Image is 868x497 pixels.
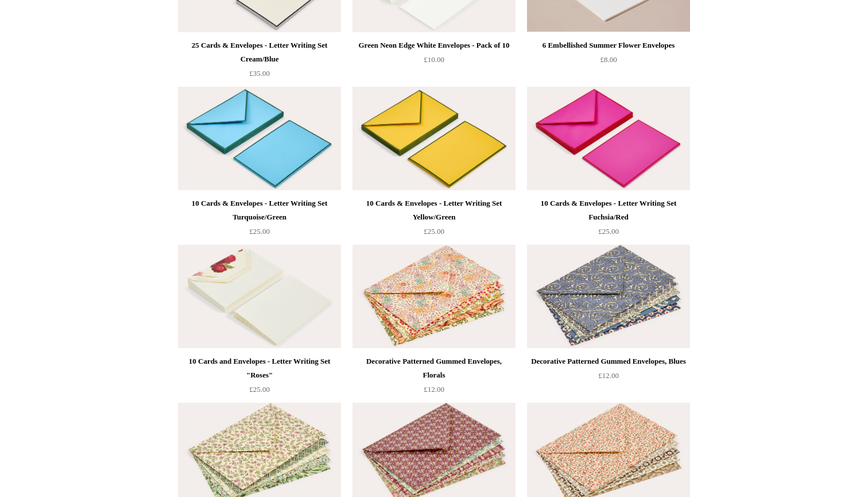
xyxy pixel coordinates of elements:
[527,245,690,348] a: Decorative Patterned Gummed Envelopes, Blues Decorative Patterned Gummed Envelopes, Blues
[598,371,619,380] span: £12.00
[249,69,270,78] span: £35.00
[181,197,338,224] div: 10 Cards & Envelopes - Letter Writing Set Turquoise/Green
[527,38,690,86] a: 6 Embellished Summer Flower Envelopes £8.00
[178,197,341,244] a: 10 Cards & Envelopes - Letter Writing Set Turquoise/Green £25.00
[527,355,690,402] a: Decorative Patterned Gummed Envelopes, Blues £12.00
[181,38,338,66] div: 25 Cards & Envelopes - Letter Writing Set Cream/Blue
[527,87,690,190] img: 10 Cards & Envelopes - Letter Writing Set Fuchsia/Red
[352,87,516,190] a: 10 Cards & Envelopes - Letter Writing Set Yellow/Green 10 Cards & Envelopes - Letter Writing Set ...
[178,38,341,86] a: 25 Cards & Envelopes - Letter Writing Set Cream/Blue £35.00
[352,87,516,190] img: 10 Cards & Envelopes - Letter Writing Set Yellow/Green
[424,55,444,64] span: £10.00
[249,227,270,236] span: £25.00
[249,385,270,394] span: £25.00
[181,355,338,382] div: 10 Cards and Envelopes - Letter Writing Set "Roses"
[527,197,690,244] a: 10 Cards & Envelopes - Letter Writing Set Fuchsia/Red £25.00
[355,38,513,52] div: Green Neon Edge White Envelopes - Pack of 10
[178,245,341,348] img: 10 Cards and Envelopes - Letter Writing Set "Roses"
[352,355,516,402] a: Decorative Patterned Gummed Envelopes, Florals £12.00
[530,38,687,52] div: 6 Embellished Summer Flower Envelopes
[178,355,341,402] a: 10 Cards and Envelopes - Letter Writing Set "Roses" £25.00
[600,55,617,64] span: £8.00
[527,245,690,348] img: Decorative Patterned Gummed Envelopes, Blues
[424,385,444,394] span: £12.00
[598,227,619,236] span: £25.00
[530,355,687,368] div: Decorative Patterned Gummed Envelopes, Blues
[352,245,516,348] a: Decorative Patterned Gummed Envelopes, Florals Decorative Patterned Gummed Envelopes, Florals
[530,197,687,224] div: 10 Cards & Envelopes - Letter Writing Set Fuchsia/Red
[355,355,513,382] div: Decorative Patterned Gummed Envelopes, Florals
[178,87,341,190] a: 10 Cards & Envelopes - Letter Writing Set Turquoise/Green 10 Cards & Envelopes - Letter Writing S...
[178,87,341,190] img: 10 Cards & Envelopes - Letter Writing Set Turquoise/Green
[352,245,516,348] img: Decorative Patterned Gummed Envelopes, Florals
[527,87,690,190] a: 10 Cards & Envelopes - Letter Writing Set Fuchsia/Red 10 Cards & Envelopes - Letter Writing Set F...
[424,227,444,236] span: £25.00
[352,38,516,86] a: Green Neon Edge White Envelopes - Pack of 10 £10.00
[178,245,341,348] a: 10 Cards and Envelopes - Letter Writing Set "Roses" 10 Cards and Envelopes - Letter Writing Set "...
[352,197,516,244] a: 10 Cards & Envelopes - Letter Writing Set Yellow/Green £25.00
[355,197,513,224] div: 10 Cards & Envelopes - Letter Writing Set Yellow/Green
